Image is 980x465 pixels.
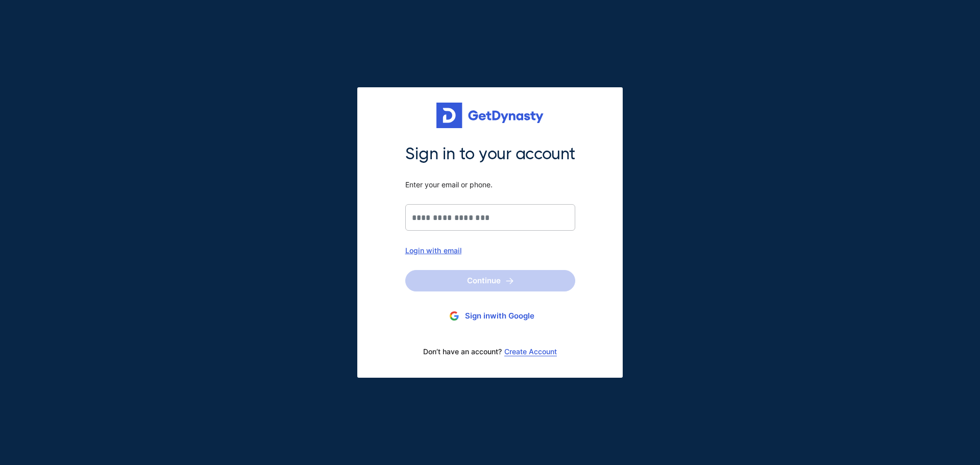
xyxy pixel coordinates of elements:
[405,246,575,255] div: Login with email
[405,180,575,189] span: Enter your email or phone.
[405,341,575,362] div: Don’t have an account?
[436,103,544,128] img: Get started for free with Dynasty Trust Company
[405,307,575,326] button: Sign inwith Google
[405,143,575,165] span: Sign in to your account
[504,348,557,356] a: Create Account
